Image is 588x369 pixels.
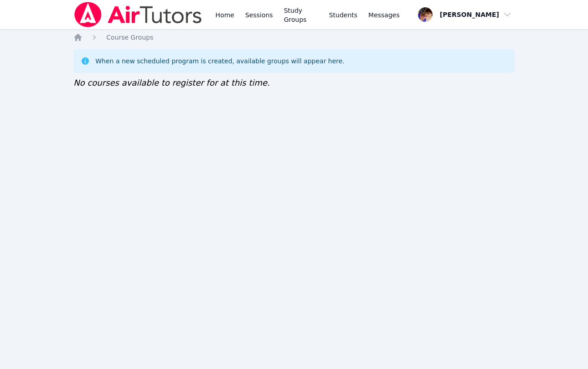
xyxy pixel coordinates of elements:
[73,78,270,87] span: No courses available to register for at this time.
[95,56,345,66] div: When a new scheduled program is created, available groups will appear here.
[73,2,202,27] img: Air Tutors
[106,33,153,42] a: Course Groups
[73,33,515,42] nav: Breadcrumb
[106,34,153,41] span: Course Groups
[368,10,400,20] span: Messages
